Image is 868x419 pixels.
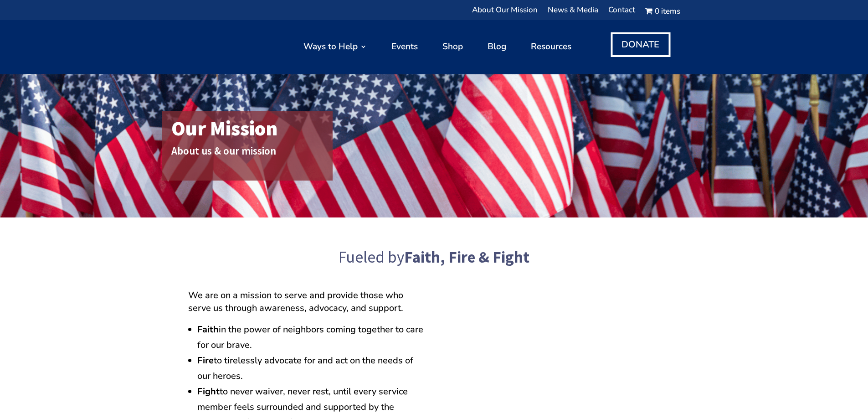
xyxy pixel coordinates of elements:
a: Ways to Help [303,24,367,69]
a: DONATE [611,32,670,57]
span: 0 items [655,8,680,15]
strong: Fight [197,385,220,398]
strong: Fire [197,354,214,367]
p: We are on a mission to serve and provide those who serve us through awareness, advocacy, and supp... [188,289,427,315]
li: to tirelessly advocate for and act on the needs of our heroes. [197,353,427,384]
li: in the power of neighbors coming together to care for our brave. [197,322,427,353]
a: Resources [531,24,571,69]
a: Blog [488,24,506,69]
a: Contact [608,7,635,18]
a: About Our Mission [472,7,538,18]
a: News & Media [548,7,598,18]
a: Cart0 items [645,7,680,18]
i: Cart [645,6,654,16]
h1: Our Mission [171,116,328,145]
h2: Fueled by [188,245,680,274]
strong: Faith [197,323,219,336]
a: Shop [442,24,463,69]
a: Events [391,24,418,69]
strong: Faith, Fire & Fight [404,247,529,267]
h2: About us & our mission [171,143,328,164]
